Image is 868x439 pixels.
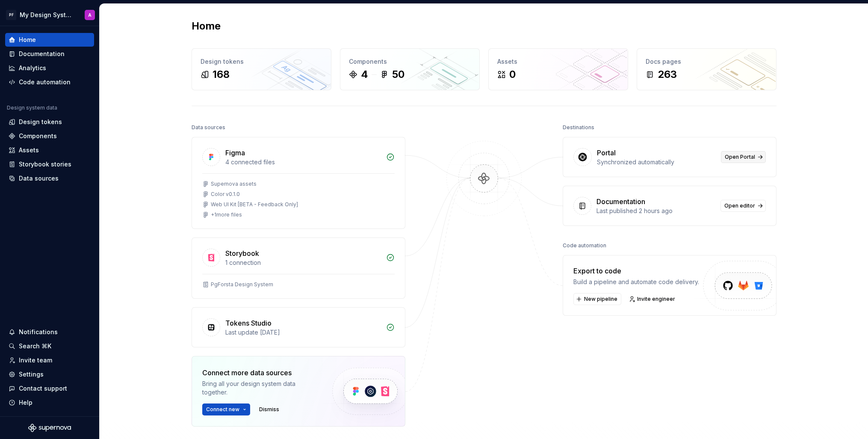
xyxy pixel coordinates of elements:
a: Invite engineer [626,293,679,305]
div: 263 [658,68,677,81]
button: Contact support [5,382,94,395]
a: Home [5,33,94,47]
a: Analytics [5,61,94,75]
div: Assets [497,57,619,66]
a: Docs pages263 [637,48,776,90]
div: Docs pages [646,57,768,66]
button: Dismiss [255,403,283,415]
button: Notifications [5,325,94,339]
div: Design tokens [201,57,322,66]
span: Connect new [206,406,239,413]
a: Design tokens [5,115,94,129]
div: Help [19,398,32,407]
div: Portal [597,148,616,158]
div: My Design System [20,11,74,19]
div: Code automation [563,240,606,252]
div: PgForsta Design System [211,281,273,288]
div: Contact support [19,384,67,393]
div: Documentation [596,196,645,207]
a: Settings [5,368,94,381]
a: Invite team [5,353,94,367]
span: Open editor [724,202,755,209]
a: Data sources [5,172,94,185]
div: Documentation [19,50,65,58]
div: Color v0.1.0 [211,191,240,198]
div: Design tokens [19,118,62,126]
div: Figma [225,148,245,158]
div: 50 [392,68,404,81]
div: Invite team [19,356,52,365]
a: Code automation [5,75,94,89]
div: Data sources [192,122,225,133]
button: New pipeline [573,293,621,305]
div: Synchronized automatically [597,158,716,166]
div: Storybook [225,248,259,258]
div: PF [6,10,16,20]
button: Connect new [202,403,250,415]
div: Last update [DATE] [225,328,381,337]
div: A [88,12,92,18]
div: Search ⌘K [19,342,51,350]
a: Open Portal [721,151,766,163]
a: Assets0 [488,48,628,90]
a: Open editor [720,200,766,212]
span: Invite engineer [637,296,675,303]
div: Supernova assets [211,181,257,187]
svg: Supernova Logo [28,424,71,432]
div: Last published 2 hours ago [596,207,715,215]
button: PFMy Design SystemA [2,6,97,24]
div: Storybook stories [19,160,71,169]
a: Design tokens168 [192,48,331,90]
span: Dismiss [259,406,279,413]
div: Analytics [19,64,46,72]
div: Destinations [563,122,594,133]
div: Build a pipeline and automate code delivery. [573,278,699,286]
div: 4 connected files [225,158,381,166]
div: Components [349,57,471,66]
a: Components450 [340,48,480,90]
div: Code automation [19,78,71,86]
div: Components [19,132,57,140]
span: Open Portal [725,154,755,160]
div: Settings [19,370,44,379]
a: Components [5,129,94,143]
div: Assets [19,146,39,154]
div: Web UI Kit [BETA - Feedback Only] [211,201,298,208]
a: Storybook1 connectionPgForsta Design System [192,237,405,299]
a: Tokens StudioLast update [DATE] [192,307,405,347]
div: Home [19,36,36,44]
h2: Home [192,19,221,33]
div: + 1 more files [211,211,242,218]
div: Data sources [19,174,59,183]
span: New pipeline [584,296,617,303]
button: Search ⌘K [5,339,94,353]
div: Connect more data sources [202,368,318,378]
a: Assets [5,143,94,157]
div: 0 [509,68,516,81]
div: 4 [361,68,368,81]
div: Notifications [19,328,58,336]
a: Storybook stories [5,157,94,171]
div: Design system data [7,104,57,111]
button: Help [5,396,94,409]
div: Bring all your design system data together. [202,380,318,397]
div: 1 connection [225,258,381,267]
div: Tokens Studio [225,318,272,328]
a: Documentation [5,47,94,61]
div: 168 [213,68,230,81]
a: Figma4 connected filesSupernova assetsColor v0.1.0Web UI Kit [BETA - Feedback Only]+1more files [192,137,405,229]
div: Export to code [573,266,699,276]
